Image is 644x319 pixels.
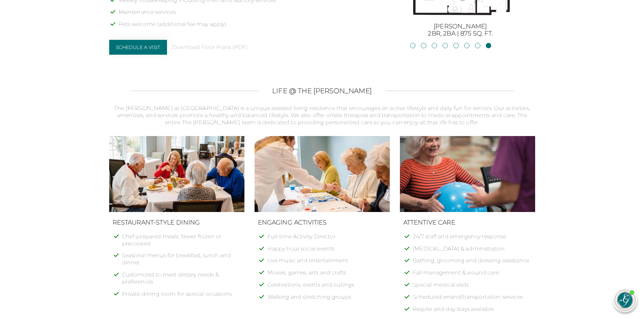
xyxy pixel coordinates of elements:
p: The [PERSON_NAME] at [GEOGRAPHIC_DATA] is a unique assisted living residence that encourages an a... [109,105,535,126]
h3: Attentive Care [403,219,532,227]
li: Pets welcome (additional fee may apply) [119,21,353,33]
h3: Engaging Activities [258,219,386,227]
iframe: iframe [510,137,637,281]
li: Seasonal menus for breakfast, lunch and dinner [122,252,241,271]
li: Walking and stretching groups [267,294,386,306]
li: Customized to meet dietary needs & preferences [122,271,241,291]
li: Fall management & wound care [413,269,532,282]
li: Full-time Activity Director [267,233,386,245]
li: Happy hour social events [267,245,386,258]
li: Private dining room for special occasions [122,291,241,303]
li: Live music and entertainment [267,257,386,269]
li: Maintenance services [119,9,353,21]
a: Download Floor Plans (PDF) [172,44,247,51]
h3: Restaurant-Style Dining [113,219,241,227]
img: Senior woman holding medicine ball during therapy activity [400,136,535,212]
img: avatar [615,290,635,310]
li: 24/7 staff and emergency response [413,233,532,245]
h2: LIFE @ THE [PERSON_NAME] [272,87,372,95]
h3: [PERSON_NAME] 2BR, 2BA | 875 sq. ft. [384,23,536,37]
li: Scheduled errand/transportation services [413,294,532,306]
img: Group of seniors seated at dining table [109,136,244,212]
a: Schedule a Visit [109,40,167,55]
li: Movies, games, arts and crafts [267,269,386,282]
img: Senior women painting [255,136,390,212]
li: Celebrations, events and outings [267,282,386,294]
li: Special medical visits [413,282,532,294]
li: Chef-prepared meals; Never frozen or precooked [122,233,241,252]
li: Respite and day stays available [413,306,532,318]
li: Bathing, grooming and dressing assistance [413,257,532,269]
li: [MEDICAL_DATA] & administration [413,245,532,258]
